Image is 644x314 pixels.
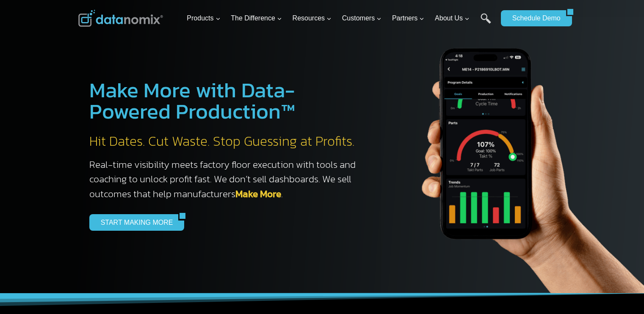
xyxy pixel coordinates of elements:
span: Resources [293,13,332,24]
nav: Primary Navigation [183,5,497,32]
a: Make More [235,187,281,201]
span: About Us [435,13,470,24]
span: Customers [342,13,381,24]
iframe: Popup CTA [4,164,140,310]
a: START MAKING MORE [89,214,179,230]
span: Products [187,13,220,24]
h1: Make More with Data-Powered Production™ [89,79,365,122]
span: The Difference [231,13,282,24]
a: Search [481,13,491,32]
h2: Hit Dates. Cut Waste. Stop Guessing at Profits. [89,133,365,150]
span: Partners [392,13,424,24]
a: Schedule Demo [501,10,566,26]
h3: Real-time visibility meets factory floor execution with tools and coaching to unlock profit fast.... [89,157,365,201]
img: Datanomix [78,10,163,27]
